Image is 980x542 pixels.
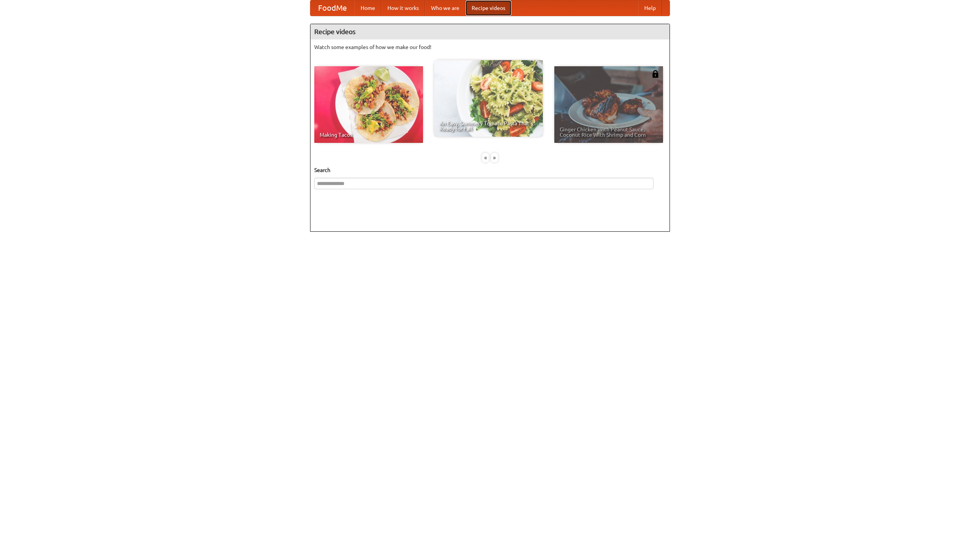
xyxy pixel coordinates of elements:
a: Who we are [425,0,465,16]
h5: Search [314,166,666,174]
p: Watch some examples of how we make our food! [314,43,666,51]
a: Making Tacos [314,66,423,143]
a: Home [354,0,381,16]
h4: Recipe videos [310,24,670,39]
a: Recipe videos [465,0,511,16]
span: Making Tacos [320,132,418,138]
a: An Easy, Summery Tomato Pasta That's Ready for Fall [434,60,543,137]
a: Help [638,0,662,16]
a: FoodMe [310,0,354,16]
span: An Easy, Summery Tomato Pasta That's Ready for Fall [439,121,537,131]
img: 483408.png [652,70,659,78]
div: « [482,153,489,162]
a: How it works [381,0,425,16]
div: » [491,153,498,162]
